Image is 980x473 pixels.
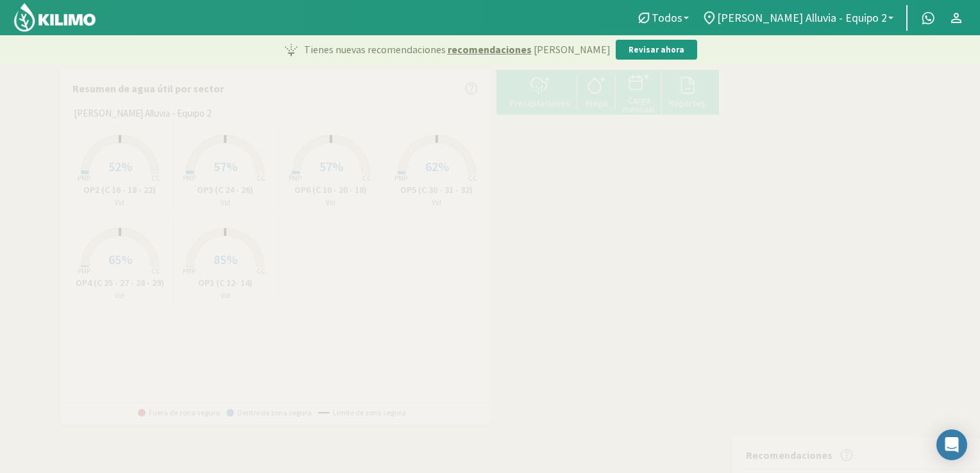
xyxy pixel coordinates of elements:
[173,276,278,290] p: OP1 (C 12- 14)
[72,81,224,96] p: Resumen de agua útil por sector
[214,251,237,267] span: 85%
[138,408,220,417] span: Fuera de zona segura
[173,183,278,197] p: OP3 (C 24 - 26)
[662,74,713,108] button: Reportes
[503,74,577,108] button: Precipitaciones
[173,290,278,301] p: Vid
[257,174,266,183] tspan: CC
[534,42,611,57] span: [PERSON_NAME]
[78,267,90,276] tspan: PMP
[151,267,160,276] tspan: CC
[278,183,384,197] p: OP6 (C 10 - 20 - 18)
[620,95,658,113] div: Carga mensual
[318,408,406,417] span: Límite de zona segura
[666,99,709,108] div: Reportes
[173,197,278,208] p: Vid
[183,267,196,276] tspan: PMP
[319,158,343,174] span: 57%
[78,174,90,183] tspan: PMP
[384,183,490,197] p: OP5 (C 30 - 31 - 32)
[616,40,697,60] button: Revisar ahora
[448,42,532,57] span: recomendaciones
[257,267,266,276] tspan: CC
[108,251,132,267] span: 65%
[67,183,173,197] p: OP2 (C 16 - 18 - 22)
[746,447,832,463] p: Recomendaciones
[304,42,611,57] p: Tienes nuevas recomendaciones
[425,158,449,174] span: 62%
[577,74,616,108] button: Riego
[384,197,490,208] p: Vid
[936,429,967,460] div: Open Intercom Messenger
[183,174,196,183] tspan: PMP
[67,290,173,301] p: Vid
[717,11,887,24] span: [PERSON_NAME] Alluvia - Equipo 2
[629,44,684,56] p: Revisar ahora
[108,158,132,174] span: 52%
[67,276,173,290] p: OP4 (C 25 - 27 - 28 - 29)
[74,106,211,121] span: [PERSON_NAME] Alluvia - Equipo 2
[362,174,371,183] tspan: CC
[67,197,173,208] p: Vid
[278,197,384,208] p: Vid
[289,174,301,183] tspan: PMP
[652,11,682,24] span: Todos
[507,99,573,108] div: Precipitaciones
[13,2,97,33] img: Kilimo
[394,174,407,183] tspan: PMP
[581,99,612,108] div: Riego
[151,174,160,183] tspan: CC
[226,408,312,417] span: Dentro de zona segura
[214,158,237,174] span: 57%
[616,71,662,114] button: Carga mensual
[468,174,477,183] tspan: CC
